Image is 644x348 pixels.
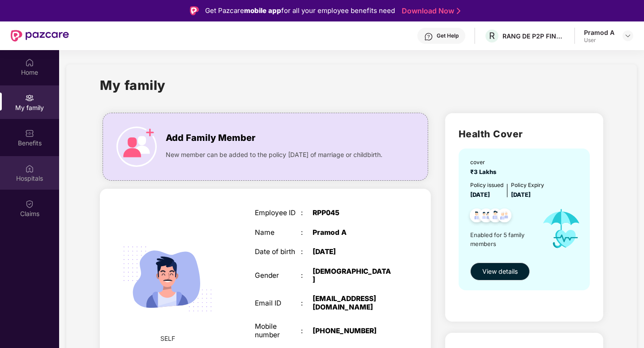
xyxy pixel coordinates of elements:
button: View details [470,263,530,280]
div: Get Help [437,32,459,39]
img: svg+xml;base64,PHN2ZyBpZD0iSG9tZSIgeG1sbnM9Imh0dHA6Ly93d3cudzMub3JnLzIwMDAvc3ZnIiB3aWR0aD0iMjAiIG... [25,58,34,67]
div: : [301,209,313,217]
img: svg+xml;base64,PHN2ZyB4bWxucz0iaHR0cDovL3d3dy53My5vcmcvMjAwMC9zdmciIHdpZHRoPSI0OC45NDMiIGhlaWdodD... [485,206,507,228]
div: [DEMOGRAPHIC_DATA] [313,267,393,284]
span: View details [482,267,518,276]
img: svg+xml;base64,PHN2ZyBpZD0iQmVuZWZpdHMiIHhtbG5zPSJodHRwOi8vd3d3LnczLm9yZy8yMDAwL3N2ZyIgd2lkdGg9Ij... [25,129,34,138]
div: Policy issued [470,181,503,190]
span: Enabled for 5 family members [470,230,534,249]
div: [EMAIL_ADDRESS][DOMAIN_NAME] [313,295,393,311]
img: svg+xml;base64,PHN2ZyB4bWxucz0iaHR0cDovL3d3dy53My5vcmcvMjAwMC9zdmciIHdpZHRoPSI0OC45NDMiIGhlaWdodD... [466,206,488,228]
img: Stroke [457,6,460,16]
span: R [489,30,495,41]
img: svg+xml;base64,PHN2ZyB4bWxucz0iaHR0cDovL3d3dy53My5vcmcvMjAwMC9zdmciIHdpZHRoPSI0OC45NDMiIGhlaWdodD... [494,206,515,228]
img: icon [534,199,588,258]
span: [DATE] [470,191,490,198]
div: Employee ID [255,209,301,217]
div: Get Pazcare for all your employee benefits need [205,5,395,16]
span: ₹3 Lakhs [470,168,500,175]
a: Download Now [402,6,458,16]
div: : [301,248,313,256]
img: svg+xml;base64,PHN2ZyBpZD0iQ2xhaW0iIHhtbG5zPSJodHRwOi8vd3d3LnczLm9yZy8yMDAwL3N2ZyIgd2lkdGg9IjIwIi... [25,199,34,208]
span: [DATE] [511,191,531,198]
div: : [301,229,313,237]
img: icon [116,127,157,167]
div: RANG DE P2P FINANCIAL SERVICES PRIVATE LIMITED [502,32,565,40]
img: svg+xml;base64,PHN2ZyBpZD0iSG9zcGl0YWxzIiB4bWxucz0iaHR0cDovL3d3dy53My5vcmcvMjAwMC9zdmciIHdpZHRoPS... [25,164,34,173]
div: User [584,37,614,44]
div: Pramod A [313,229,393,237]
div: [PHONE_NUMBER] [313,327,393,335]
div: Pramod A [584,28,614,37]
div: Mobile number [255,323,301,339]
h1: My family [100,75,166,95]
img: svg+xml;base64,PHN2ZyB4bWxucz0iaHR0cDovL3d3dy53My5vcmcvMjAwMC9zdmciIHdpZHRoPSIyMjQiIGhlaWdodD0iMT... [112,224,223,334]
span: SELF [160,334,175,344]
div: : [301,327,313,335]
div: [DATE] [313,248,393,256]
div: : [301,299,313,307]
img: svg+xml;base64,PHN2ZyB3aWR0aD0iMjAiIGhlaWdodD0iMjAiIHZpZXdCb3g9IjAgMCAyMCAyMCIgZmlsbD0ibm9uZSIgeG... [25,93,34,102]
div: : [301,272,313,280]
div: Date of birth [255,248,301,256]
img: svg+xml;base64,PHN2ZyBpZD0iSGVscC0zMngzMiIgeG1sbnM9Imh0dHA6Ly93d3cudzMub3JnLzIwMDAvc3ZnIiB3aWR0aD... [424,32,433,41]
div: Email ID [255,299,301,307]
div: Policy Expiry [511,181,544,190]
div: Name [255,229,301,237]
img: svg+xml;base64,PHN2ZyBpZD0iRHJvcGRvd24tMzJ4MzIiIHhtbG5zPSJodHRwOi8vd3d3LnczLm9yZy8yMDAwL3N2ZyIgd2... [624,32,631,39]
img: Logo [190,6,199,15]
img: svg+xml;base64,PHN2ZyB4bWxucz0iaHR0cDovL3d3dy53My5vcmcvMjAwMC9zdmciIHdpZHRoPSI0OC45MTUiIGhlaWdodD... [475,206,497,228]
div: Gender [255,272,301,280]
img: New Pazcare Logo [11,30,69,42]
span: Add Family Member [166,131,255,145]
div: cover [470,158,500,167]
h2: Health Cover [459,127,590,141]
div: RPP045 [313,209,393,217]
strong: mobile app [244,6,281,15]
span: New member can be added to the policy [DATE] of marriage or childbirth. [166,150,382,160]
